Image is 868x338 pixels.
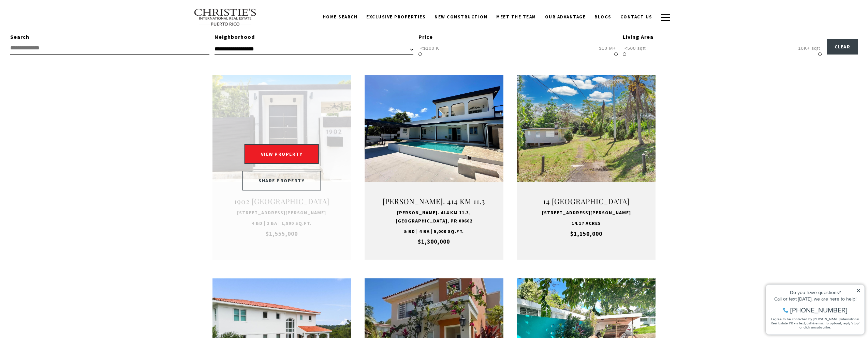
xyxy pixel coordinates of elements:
[362,11,430,24] a: Exclusive Properties
[623,33,822,42] div: Living Area
[366,14,426,20] span: Exclusive Properties
[9,42,97,55] span: I agree to be contacted by [PERSON_NAME] International Real Estate PR via text, call & email. To ...
[435,14,487,20] span: New Construction
[241,145,323,151] a: VIEW PROPERTY
[7,15,99,20] div: Do you have questions?
[597,45,618,51] span: $10 M+
[623,45,648,51] span: <500 sqft
[194,9,257,26] img: Christie's International Real Estate text transparent background
[242,171,321,190] a: SHARE PROPERTY
[594,14,612,20] span: Blogs
[7,22,99,27] div: Call or text [DATE], we are here to help!
[796,45,822,51] span: 10K+ sqft
[418,33,618,42] div: Price
[541,11,590,24] a: Our Advantage
[430,11,492,24] a: New Construction
[545,14,586,20] span: Our Advantage
[318,11,362,24] a: Home Search
[28,32,85,39] span: [PHONE_NUMBER]
[215,33,414,42] div: Neighborhood
[657,7,675,27] button: button
[492,11,541,24] a: Meet the Team
[418,45,441,51] span: <$100 K
[590,11,616,24] a: Blogs
[620,14,652,20] span: Contact Us
[245,144,319,164] button: VIEW PROPERTY
[10,33,209,42] div: Search
[827,39,858,55] button: Clear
